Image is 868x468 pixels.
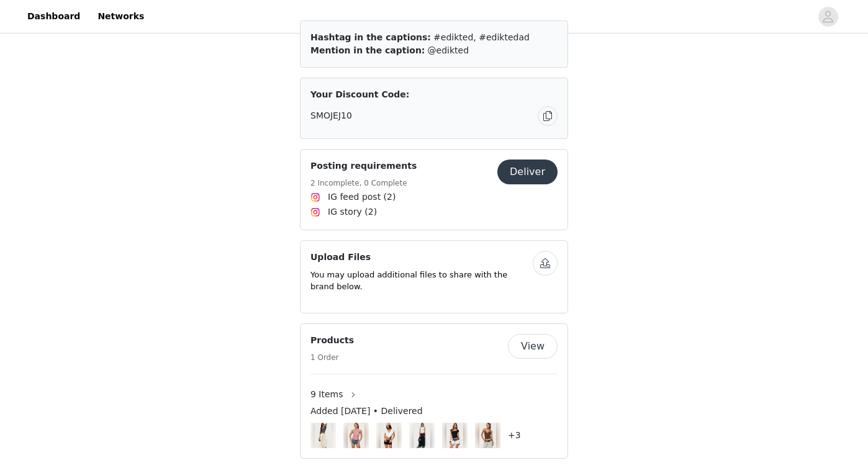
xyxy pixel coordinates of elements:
img: Image Background Blur [343,420,369,451]
span: @edikted [428,45,469,55]
div: Posting requirements [300,149,568,230]
img: Image Background Blur [442,420,468,451]
img: Cuffed Low Rise Wide Leg Jeans [414,423,430,448]
span: IG story (2) [328,205,377,218]
span: IG feed post (2) [328,191,396,204]
h5: 2 Incomplete, 0 Complete [310,178,417,189]
span: SMOJEJ10 [310,109,352,122]
span: Hashtag in the captions: [310,32,431,42]
h4: Products [310,334,354,347]
h5: 1 Order [310,352,354,363]
span: #edikted, #ediktedad [433,32,530,42]
a: Dashboard [20,2,88,30]
span: Your Discount Code: [310,88,409,101]
p: You may upload additional files to share with the brand below. [310,269,533,293]
div: Products [300,323,568,459]
h4: Upload Files [310,251,533,264]
img: Image Background Blur [376,420,402,451]
img: Grommet Tie Waist Low Rise Jeans [315,423,332,448]
div: avatar [822,7,834,27]
h4: Posting requirements [310,160,417,173]
img: Deena Ruffled V Neck Top [381,423,397,448]
button: View [508,334,558,359]
span: 9 Items [310,388,343,401]
span: Added [DATE] • Delivered [310,405,423,418]
img: Oleana Gathered Bust Top [446,423,463,448]
img: Holland Bead V Neck Tank Top [479,423,496,448]
img: Image Background Blur [475,420,500,451]
img: Instagram Icon [310,192,320,202]
img: Instagram Icon [310,207,320,217]
img: Embroidered Bead & Sequin Halter Top [348,423,364,448]
button: Deliver [497,160,558,184]
img: Image Background Blur [409,420,435,451]
h4: +3 [508,429,521,442]
a: Networks [90,2,151,30]
span: Mention in the caption: [310,45,425,55]
img: Image Background Blur [310,420,336,451]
